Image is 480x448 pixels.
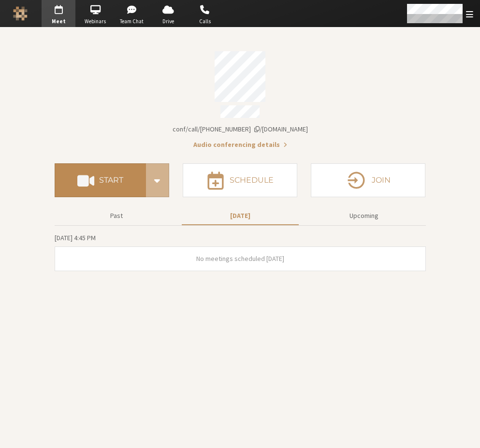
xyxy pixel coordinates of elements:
[151,17,185,26] span: Drive
[173,125,308,133] span: Copy my meeting room link
[13,6,28,21] img: Iotum
[115,17,149,26] span: Team Chat
[456,423,473,441] iframe: Chat
[311,163,425,197] button: Join
[55,163,146,197] button: Start
[42,17,75,26] span: Meet
[193,140,287,150] button: Audio conferencing details
[99,176,123,184] h4: Start
[188,17,222,26] span: Calls
[146,163,169,197] div: Start conference options
[372,176,391,184] h4: Join
[230,176,274,184] h4: Schedule
[182,207,299,224] button: [DATE]
[305,207,422,224] button: Upcoming
[58,207,175,224] button: Past
[55,233,96,242] span: [DATE] 4:45 PM
[78,17,112,26] span: Webinars
[183,163,297,197] button: Schedule
[55,44,426,150] section: Account details
[196,254,284,263] span: No meetings scheduled [DATE]
[173,124,308,134] button: Copy my meeting room linkCopy my meeting room link
[55,232,426,271] section: Today's Meetings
